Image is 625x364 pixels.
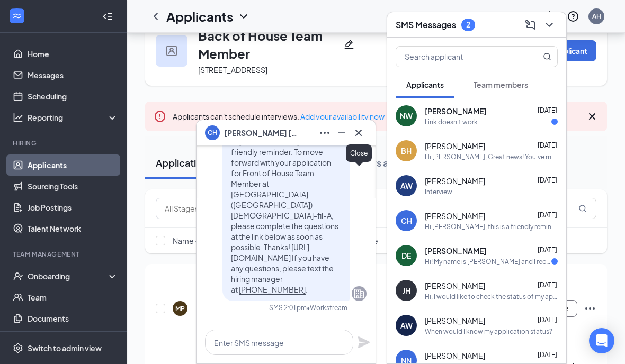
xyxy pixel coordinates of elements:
span: [DATE] [538,141,557,149]
svg: ChevronDown [237,10,250,23]
a: Sourcing Tools [28,176,118,197]
svg: Cross [586,110,599,123]
a: Add your availability now [300,112,385,121]
div: Applications · 83 [156,156,231,169]
span: Hi [PERSON_NAME], this is a friendly reminder. To move forward with your application for Front of... [231,136,338,295]
span: Team members [474,80,528,89]
span: [PERSON_NAME] [425,211,485,221]
svg: Ellipses [318,126,331,139]
span: [PERSON_NAME] [425,280,485,291]
div: 2 [466,20,470,29]
span: [PERSON_NAME] [425,315,485,326]
span: Applicants [406,80,444,89]
div: When would I know my application status? [425,327,552,336]
button: ChevronDown [541,16,558,33]
div: AH [592,12,601,21]
svg: ChevronLeft [149,10,162,23]
h3: SMS Messages [396,19,456,31]
svg: Pencil [344,39,354,50]
div: MP [175,304,185,313]
svg: Error [154,110,166,123]
svg: ChevronDown [543,19,556,31]
svg: ComposeMessage [524,19,537,31]
button: ComposeMessage [522,16,539,33]
div: AW [400,180,413,191]
svg: Plane [358,336,370,349]
svg: Minimize [335,126,348,139]
div: Open Intercom Messenger [589,328,614,353]
button: Cross [350,124,367,141]
div: Link doesn't work [425,117,478,126]
svg: Collapse [102,11,113,22]
span: [DATE] [538,246,557,254]
div: Hi [PERSON_NAME], this is a friendly reminder. To move forward with your application for Front of... [425,222,558,231]
a: Team [28,287,118,308]
input: Search applicant [396,47,522,67]
span: Name · Applied On [173,235,237,246]
span: [DATE] [538,106,557,114]
svg: Settings [13,343,23,353]
div: Interview [425,187,452,196]
a: Messages [28,65,118,86]
div: Reporting [28,112,119,123]
div: Hi! My name is [PERSON_NAME] and I recently put in two applications. I was wondering if yall were... [425,257,551,266]
svg: MagnifyingGlass [578,204,587,213]
span: [DATE] [538,281,557,289]
a: Scheduling [28,86,118,107]
a: SurveysCrown [28,329,118,350]
span: [PERSON_NAME] [425,141,485,151]
h1: Applicants [166,7,233,25]
a: Applicants [28,154,118,176]
svg: MagnifyingGlass [543,52,551,61]
span: [DATE] [538,176,557,184]
div: Switch to admin view [28,343,102,353]
span: [PERSON_NAME] [425,350,485,361]
a: Home [28,43,118,65]
a: Documents [28,308,118,329]
h3: Back of House Team Member [198,26,340,62]
span: [PERSON_NAME] [425,106,486,116]
svg: UserCheck [13,271,23,281]
span: [PERSON_NAME] [PERSON_NAME] [224,127,298,139]
input: All Stages [165,203,261,214]
span: [DATE] [538,211,557,219]
button: Ellipses [316,124,333,141]
button: Minimize [333,124,350,141]
span: • Workstream [307,303,347,312]
img: user icon [166,46,177,56]
div: SMS 2:01pm [269,303,307,312]
a: Job Postings [28,197,118,218]
svg: Cross [352,126,365,139]
svg: Company [353,287,365,300]
div: Hi, I would like to check the status of my application. [425,292,558,301]
svg: QuestionInfo [567,10,579,23]
span: [PERSON_NAME] [425,245,486,256]
span: [PERSON_NAME] [425,176,485,186]
div: DE [401,250,411,261]
div: CH [401,215,412,226]
div: JH [403,285,410,296]
div: Close [346,144,372,162]
div: Onboarding [28,271,109,281]
svg: Ellipses [584,302,596,315]
div: Team Management [13,250,116,259]
svg: WorkstreamLogo [12,11,22,21]
svg: Notifications [543,10,556,23]
span: [DATE] [538,316,557,324]
div: BH [401,145,412,156]
span: Applicants can't schedule interviews. [173,112,385,121]
div: Hiring [13,139,116,148]
div: Hi [PERSON_NAME], Great news! You've moved on to the next stage of the application. We have a few... [425,152,558,161]
a: Talent Network [28,218,118,239]
svg: Analysis [13,112,23,123]
div: AW [400,320,413,331]
div: NW [400,111,413,121]
span: [DATE] [538,351,557,359]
